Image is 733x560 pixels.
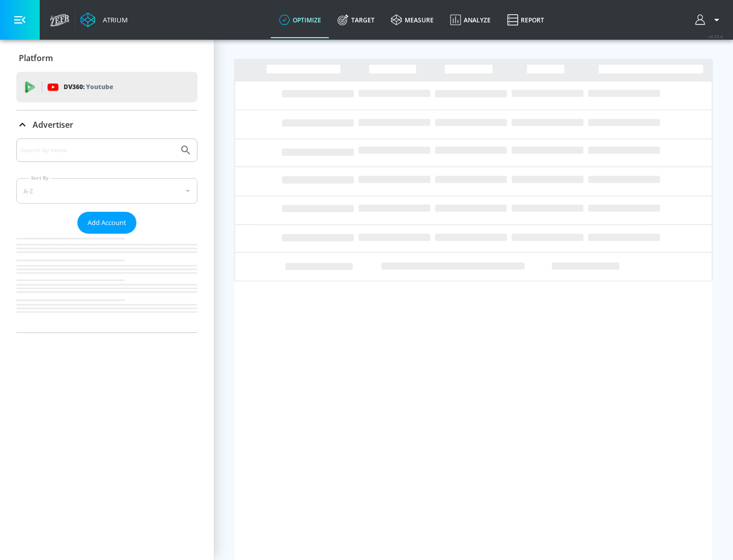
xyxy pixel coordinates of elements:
a: measure [383,2,442,38]
a: Target [329,2,383,38]
div: A-Z [16,178,198,204]
p: Advertiser [33,119,73,130]
p: DV360: [64,81,113,93]
a: Analyze [442,2,499,38]
span: Add Account [88,217,126,229]
input: Search by name [20,144,175,157]
a: Atrium [80,12,128,27]
p: Platform [19,52,53,64]
div: DV360: Youtube [16,72,198,102]
div: Advertiser [16,110,198,139]
div: Platform [16,44,198,72]
a: Report [499,2,552,38]
div: Atrium [99,15,128,24]
span: v 4.25.4 [709,34,723,39]
div: Advertiser [16,138,198,332]
nav: list of Advertiser [16,234,198,332]
label: Sort By [29,175,51,181]
p: Youtube [86,81,113,92]
button: Add Account [77,212,136,234]
a: optimize [271,2,329,38]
